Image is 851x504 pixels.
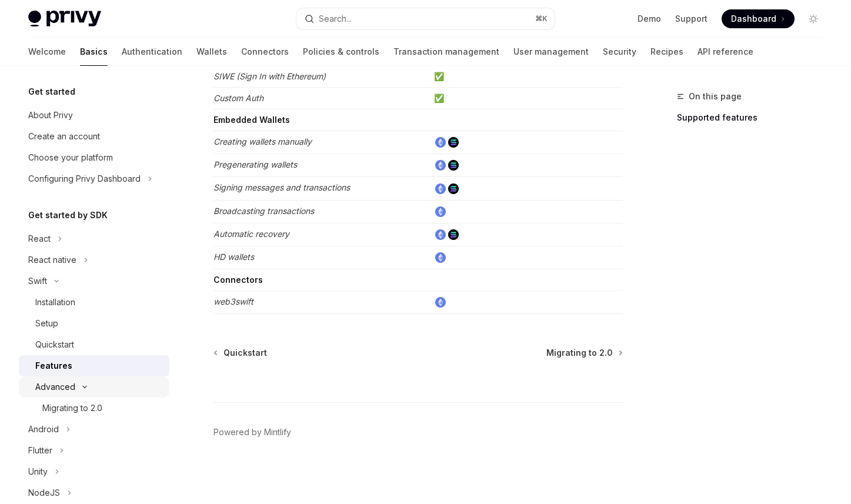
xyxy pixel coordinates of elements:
[28,422,59,436] div: Android
[28,208,108,222] h5: Get started by SDK
[19,292,169,313] a: Installation
[689,89,742,104] span: On this page
[435,297,446,308] img: ethereum.png
[213,182,350,192] em: Signing messages and transactions
[28,85,75,99] h5: Get started
[546,347,622,359] a: Migrating to 2.0
[35,295,75,309] div: Installation
[429,66,623,88] td: ✅
[35,359,72,373] div: Features
[28,443,52,458] div: Flutter
[435,252,446,263] img: ethereum.png
[19,334,169,355] a: Quickstart
[19,126,169,147] a: Create an account
[435,183,446,194] img: ethereum.png
[19,398,169,419] a: Migrating to 2.0
[215,347,267,359] a: Quickstart
[213,426,291,438] a: Powered by Mintlify
[28,172,141,186] div: Configuring Privy Dashboard
[435,206,446,217] img: ethereum.png
[213,159,297,169] em: Pregenerating wallets
[223,347,267,359] span: Quickstart
[28,11,101,27] img: light logo
[28,486,60,500] div: NodeJS
[303,38,379,66] a: Policies & controls
[80,38,108,66] a: Basics
[698,38,753,66] a: API reference
[393,38,499,66] a: Transaction management
[731,13,776,25] span: Dashboard
[19,105,169,126] a: About Privy
[28,465,48,479] div: Unity
[722,9,795,28] a: Dashboard
[19,355,169,376] a: Features
[675,13,708,25] a: Support
[448,229,459,240] img: solana.png
[42,401,102,415] div: Migrating to 2.0
[448,183,459,194] img: solana.png
[241,38,289,66] a: Connectors
[804,9,823,28] button: Toggle dark mode
[28,253,76,267] div: React native
[435,137,446,148] img: ethereum.png
[513,38,589,66] a: User management
[28,129,100,143] div: Create an account
[213,136,312,146] em: Creating wallets manually
[213,71,326,81] em: SIWE (Sign In with Ethereum)
[448,137,459,148] img: solana.png
[122,38,182,66] a: Authentication
[429,88,623,109] td: ✅
[28,232,51,246] div: React
[213,115,290,125] strong: Embedded Wallets
[535,14,548,24] span: ⌘ K
[28,38,66,66] a: Welcome
[638,13,661,25] a: Demo
[35,316,58,331] div: Setup
[296,8,555,29] button: Search...⌘K
[28,274,47,288] div: Swift
[35,338,74,352] div: Quickstart
[213,93,263,103] em: Custom Auth
[28,108,73,122] div: About Privy
[319,12,352,26] div: Search...
[435,160,446,171] img: ethereum.png
[677,108,832,127] a: Supported features
[35,380,75,394] div: Advanced
[650,38,683,66] a: Recipes
[19,147,169,168] a: Choose your platform
[213,229,289,239] em: Automatic recovery
[213,252,254,262] em: HD wallets
[213,275,263,285] strong: Connectors
[213,206,314,216] em: Broadcasting transactions
[213,296,253,306] em: web3swift
[196,38,227,66] a: Wallets
[546,347,613,359] span: Migrating to 2.0
[19,313,169,334] a: Setup
[435,229,446,240] img: ethereum.png
[448,160,459,171] img: solana.png
[603,38,636,66] a: Security
[28,151,113,165] div: Choose your platform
